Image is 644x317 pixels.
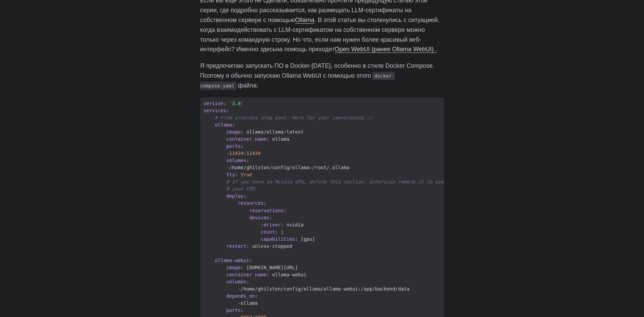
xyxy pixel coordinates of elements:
span: : [241,265,243,270]
span: volumes [226,158,246,163]
span: : [224,101,226,106]
font: файла: [238,82,258,89]
span: deploy [226,193,244,199]
span: count [261,229,275,235]
span: resources [238,200,264,206]
font: на помощь приходит [276,46,334,53]
span: : [241,129,243,135]
span: : [275,229,278,235]
span: : [226,108,229,113]
span: : [244,193,246,199]
span: : [232,122,235,127]
span: true [241,172,252,177]
span: : [241,143,243,149]
span: 11434 [246,151,261,156]
span: [DOMAIN_NAME][URL] [246,265,298,270]
span: # your CPU [226,186,255,192]
span: : [246,279,249,284]
font: Я предпочитаю запускать ПО в Docker-[DATE], особенно в стиле Docker Compose. Поэтому я обычно зап... [200,62,434,79]
font: . В этой статье вы столкнулись с ситуацией, когда взаимодействовать с LLM-сертификатом на собстве... [200,17,439,53]
span: depends_on [226,293,255,299]
span: : [295,236,298,242]
span: reservations [249,208,284,213]
span: 1 [281,229,284,235]
span: version [204,101,224,106]
span: : [281,222,284,227]
span: - [200,285,413,293]
span: - [200,150,264,157]
span: : [255,293,258,299]
span: devices [249,215,269,220]
span: : [235,172,237,177]
span: /home/ghilston/config/ollama/ollama-webui:/app/backend/data [241,286,409,292]
span: volumes [226,279,246,284]
span: /home/ghilston/config/ollama:/root/.ollama [229,165,350,170]
span: : [249,258,252,263]
span: image [226,265,241,270]
span: ollama-webui [215,258,249,263]
span: capabilities [261,236,295,242]
span: : [241,308,243,313]
span: : [264,200,266,206]
span: container_name [226,272,266,277]
span: ollama/ollama:latest [246,129,304,135]
span: ports [226,143,241,149]
span: gpu] [304,236,315,242]
span: # From previous blog post. Here for your convenience ;) [215,115,372,120]
span: : [284,208,286,213]
span: ollama [241,300,258,306]
span: 11434 [229,151,244,156]
code: docker-compose.yaml [200,72,395,90]
span: - [200,221,307,229]
span: # If you have an Nvidia GPU, define this section, otherwise remove it to use [226,179,444,184]
span: image [226,129,241,135]
span: nvidia [287,222,304,227]
span: ollama [272,136,289,142]
span: [ [301,236,304,242]
span: : [244,151,246,156]
span: unless-stopped [252,243,292,249]
span: services [204,108,227,113]
a: Ollama [295,17,314,23]
span: : [246,158,249,163]
span: container_name [226,136,266,142]
span: - [200,164,353,171]
span: : [269,215,272,220]
span: - [200,300,262,307]
span: ollama [215,122,232,127]
span: : [246,243,249,249]
a: Open WebUI (ранее Ollama WebUI) . [335,46,437,53]
span: : [266,272,269,277]
span: tty [226,172,235,177]
span: restart [226,243,246,249]
span: driver [264,222,281,227]
span: '3.8' [229,101,244,106]
span: ollama-webui [272,272,306,277]
span: ports [226,308,241,313]
span: : [266,136,269,142]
